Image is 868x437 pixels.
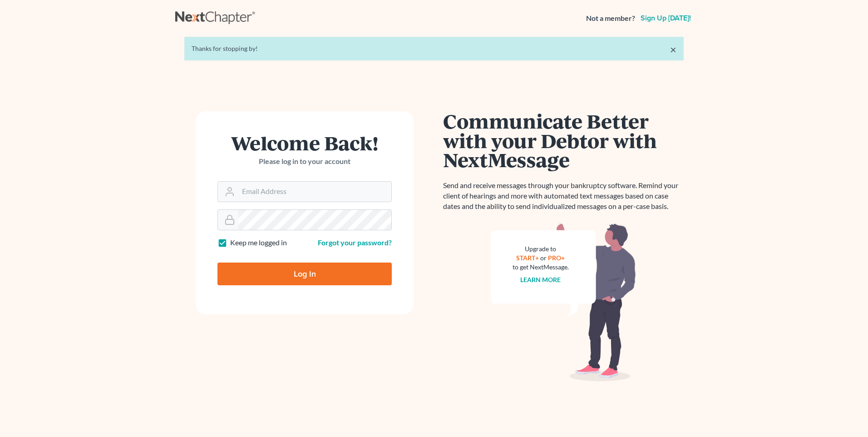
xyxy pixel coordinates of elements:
[443,180,684,212] p: Send and receive messages through your bankruptcy software. Remind your client of hearings and mo...
[521,276,561,283] a: Learn more
[586,13,635,24] strong: Not a member?
[217,156,392,167] p: Please log in to your account
[318,238,392,247] a: Forgot your password?
[491,223,636,382] img: nextmessage_bg-59042aed3d76b12b5cd301f8e5b87938c9018125f34e5fa2b7a6b67550977c72.svg
[443,111,684,169] h1: Communicate Better with your Debtor with NextMessage
[217,133,392,153] h1: Welcome Back!
[517,254,539,262] a: START+
[670,44,676,55] a: ×
[639,15,693,22] a: Sign up [DATE]!
[513,263,569,272] div: to get NextMessage.
[548,254,565,262] a: PRO+
[541,254,547,262] span: or
[230,238,287,248] label: Keep me logged in
[217,263,392,285] input: Log In
[238,182,391,202] input: Email Address
[513,244,569,253] div: Upgrade to
[192,44,676,53] div: Thanks for stopping by!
